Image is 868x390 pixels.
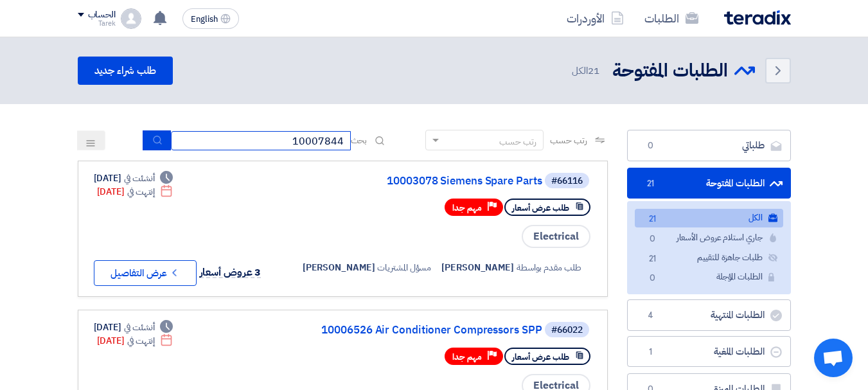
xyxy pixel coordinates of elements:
button: English [182,8,239,29]
span: مهم جدا [452,351,482,363]
span: بحث [351,134,368,147]
a: الطلبات المفتوحة21 [627,168,791,199]
a: جاري استلام عروض الأسعار [635,229,783,247]
span: رتب حسب [550,134,587,147]
span: مسؤل المشتريات [377,261,431,274]
div: [DATE] [97,334,173,348]
a: طلب شراء جديد [78,57,173,85]
div: [DATE] [94,321,173,334]
span: 0 [643,139,659,152]
h2: الطلبات المفتوحة [612,58,728,84]
a: الطلبات المؤجلة [635,268,783,287]
a: الأوردرات [556,3,634,33]
span: 21 [588,64,599,78]
span: أنشئت في [124,321,155,334]
input: ابحث بعنوان أو رقم الطلب [171,131,351,150]
span: 4 [643,309,659,322]
button: عرض التفاصيل [94,260,197,286]
span: 21 [645,253,660,266]
div: [DATE] [97,185,173,199]
span: طلب مقدم بواسطة [517,261,581,274]
span: 3 عروض أسعار [200,265,261,280]
a: طلباتي0 [627,130,791,161]
div: رتب حسب [499,135,536,148]
span: 21 [645,213,660,226]
a: الكل [635,209,783,227]
span: إنتهت في [127,334,155,348]
span: الكل [572,64,601,78]
span: 21 [643,177,659,190]
a: 10006526 Air Conditioner Compressors SPP [285,324,542,336]
img: profile_test.png [121,8,141,29]
div: Tarek [78,20,116,27]
div: الحساب [88,10,116,21]
a: 10003078 Siemens Spare Parts [285,175,542,187]
span: إنتهت في [127,185,155,199]
div: دردشة مفتوحة [814,339,853,377]
span: مهم جدا [452,202,482,214]
a: الطلبات [634,3,709,33]
span: 0 [645,272,660,285]
div: #66022 [551,326,583,335]
span: Electrical [522,225,590,248]
a: الطلبات الملغية1 [627,336,791,368]
div: #66116 [551,177,583,186]
span: أنشئت في [124,172,155,185]
img: Teradix logo [724,10,791,25]
a: طلبات جاهزة للتقييم [635,249,783,267]
span: English [191,15,218,24]
span: طلب عرض أسعار [512,351,569,363]
span: 1 [643,346,659,359]
span: [PERSON_NAME] [441,261,514,274]
span: طلب عرض أسعار [512,202,569,214]
a: الطلبات المنتهية4 [627,299,791,331]
span: 0 [645,233,660,246]
span: [PERSON_NAME] [303,261,375,274]
div: [DATE] [94,172,173,185]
